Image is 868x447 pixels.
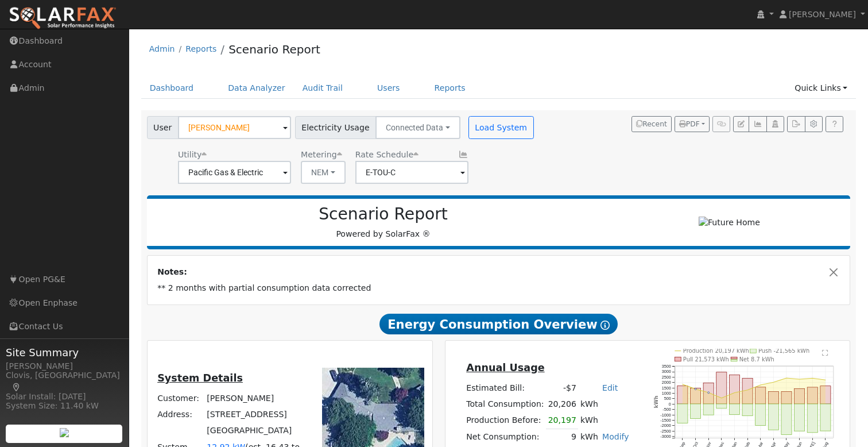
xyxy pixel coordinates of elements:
span: Electricity Usage [295,116,376,139]
button: Settings [805,116,823,132]
td: kWh [578,413,600,429]
td: ** 2 months with partial consumption data corrected [156,280,842,296]
div: System Size: 11.40 kW [6,400,123,412]
rect: onclick="" [716,372,727,404]
u: Annual Usage [466,362,544,373]
circle: onclick="" [773,382,774,383]
text: 1500 [661,386,671,391]
td: Production Before: [464,413,546,429]
button: Export Interval Data [787,116,805,132]
td: -$7 [546,380,578,396]
a: Map [11,383,22,392]
img: Future Home [699,217,760,229]
rect: onclick="" [755,387,766,404]
div: Clovis, [GEOGRAPHIC_DATA] [6,369,123,394]
text: 1000 [661,391,671,396]
text: 2000 [661,380,671,386]
td: Customer: [156,391,205,407]
span: [PERSON_NAME] [789,10,856,19]
div: Solar Install: [DATE] [6,391,123,403]
rect: onclick="" [820,386,831,404]
a: Data Analyzer [219,78,294,99]
rect: onclick="" [781,404,792,436]
td: kWh [578,429,600,445]
circle: onclick="" [812,377,813,379]
circle: onclick="" [720,398,722,399]
rect: onclick="" [795,389,805,404]
text: -500 [662,407,671,413]
rect: onclick="" [807,387,817,404]
td: Address: [156,407,205,423]
a: Reports [185,44,216,53]
rect: onclick="" [781,392,792,404]
button: NEM [301,161,346,184]
span: Energy Consumption Overview [379,314,617,334]
div: Metering [301,149,346,161]
td: 9 [546,429,578,445]
text: 3500 [661,364,671,369]
img: retrieve [60,428,69,437]
circle: onclick="" [708,392,710,394]
button: Login As [766,116,784,132]
input: Select a User [178,116,291,139]
text: 2500 [661,375,671,380]
button: Edit User [733,116,749,132]
td: [STREET_ADDRESS] [205,407,307,423]
rect: onclick="" [742,404,753,417]
a: Dashboard [141,78,203,99]
button: PDF [675,116,710,132]
u: System Details [157,372,243,384]
rect: onclick="" [729,375,739,404]
a: Edit [602,383,618,392]
div: Utility [178,149,291,161]
text: 3000 [661,369,671,375]
text: Production 20,197 kWh [683,348,749,354]
td: 20,206 [546,396,578,413]
rect: onclick="" [703,404,714,415]
td: Estimated Bill: [464,380,546,396]
button: Connected Data [375,116,460,139]
button: Recent [631,116,672,132]
button: Load System [468,116,534,139]
rect: onclick="" [768,392,778,404]
a: Reports [426,78,474,99]
span: PDF [679,120,700,128]
circle: onclick="" [759,384,761,386]
circle: onclick="" [695,388,696,390]
text: Push -21,565 kWh [758,348,810,354]
rect: onclick="" [768,404,778,430]
text: -3000 [660,434,671,440]
span: User [147,116,179,139]
h2: Scenario Report [158,205,608,224]
img: SolarFax [9,6,117,30]
input: Select a Rate Schedule [355,161,468,184]
circle: onclick="" [825,379,827,381]
input: Select a Utility [178,161,291,184]
rect: onclick="" [677,386,688,404]
a: Help Link [826,116,843,132]
span: Alias: HETOUCN [355,150,418,159]
td: [PERSON_NAME] [205,391,307,407]
rect: onclick="" [690,388,700,404]
rect: onclick="" [807,404,817,433]
div: Powered by SolarFax ® [153,205,614,240]
td: Net Consumption: [464,429,546,445]
text:  [822,349,828,356]
text: 500 [664,396,671,402]
i: Show Help [600,321,610,330]
text: -2500 [660,429,671,434]
text: -2000 [660,423,671,429]
rect: onclick="" [795,404,805,431]
circle: onclick="" [747,390,749,391]
circle: onclick="" [786,377,788,379]
text: Pull 21,573 kWh [683,356,729,363]
td: [GEOGRAPHIC_DATA] [205,423,307,439]
button: Close [828,266,840,278]
rect: onclick="" [820,404,831,431]
span: Site Summary [6,345,123,360]
a: Users [369,78,409,99]
rect: onclick="" [690,404,700,419]
a: Audit Trail [294,78,351,99]
button: Multi-Series Graph [749,116,766,132]
rect: onclick="" [742,379,753,404]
